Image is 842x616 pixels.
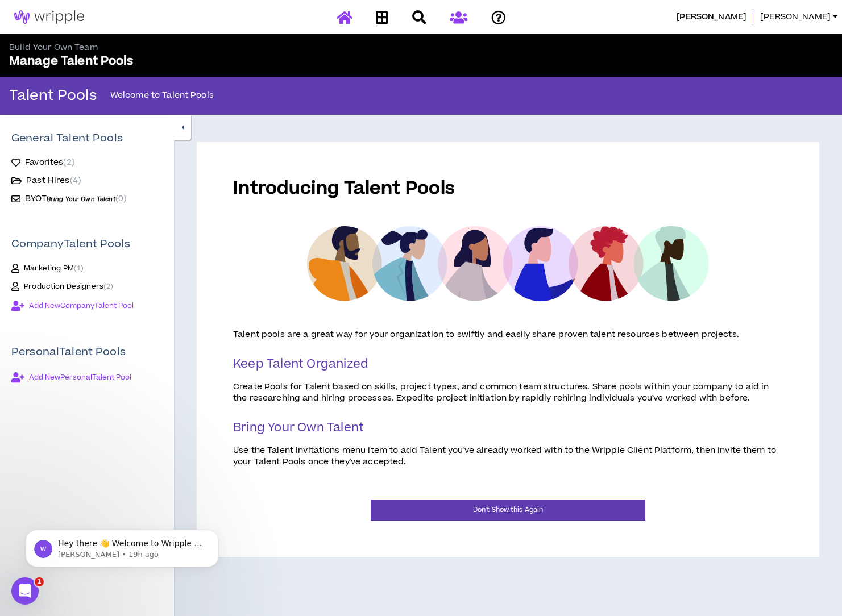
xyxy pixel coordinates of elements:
span: Bring Your Own Talent [47,195,115,203]
p: Talent Pools [9,87,97,105]
a: Production Designers(2) [11,280,163,293]
iframe: Intercom live chat [11,577,39,605]
p: Manage Talent Pools [9,53,421,69]
p: Create Pools for Talent based on skills, project types, and common team structures. Share pools w... [233,381,783,404]
button: Add NewPersonalTalent Pool [11,369,131,385]
span: ( 1 ) [74,263,84,273]
span: Production Designers [24,282,113,291]
span: Marketing PM [24,264,84,273]
span: Henry Schein [677,11,746,23]
a: BYOTBring Your Own Talent(0) [11,192,126,206]
p: Welcome to Talent Pools [110,89,214,102]
a: Favorites(2) [11,156,74,169]
button: Don't Show this Again [371,500,646,521]
h3: Bring Your Own Talent [233,420,783,436]
p: General Talent Pools [11,131,123,147]
span: 1 [35,577,44,586]
h1: Introducing Talent Pools [233,178,783,199]
span: Add New Company Talent Pool [29,301,134,310]
span: ( 2 ) [103,281,113,292]
p: Talent pools are a great way for your organization to swiftly and easily share proven talent reso... [233,329,783,340]
p: Use the Talent Invitations menu item to add Talent you've already worked with to the Wripple Clie... [233,445,783,468]
span: [PERSON_NAME] [760,11,831,23]
a: Past Hires(4) [11,174,81,188]
span: Favorites [25,157,74,168]
p: Build Your Own Team [9,42,421,53]
span: ( 4 ) [70,174,81,186]
h3: Keep Talent Organized [233,356,783,372]
span: Past Hires [26,175,81,186]
p: Company Talent Pools [11,236,163,252]
span: Add New Personal Talent Pool [29,373,131,382]
span: ( 0 ) [115,193,126,205]
iframe: Intercom notifications message [9,506,236,585]
button: Add NewCompanyTalent Pool [11,298,134,314]
p: Personal Talent Pools [11,344,163,360]
a: Marketing PM(1) [11,261,163,275]
span: ( 2 ) [63,156,74,168]
span: BYOT [25,193,115,205]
